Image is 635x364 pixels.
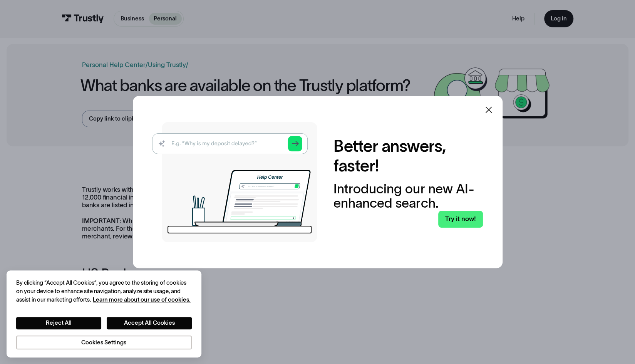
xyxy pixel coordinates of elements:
button: Cookies Settings [16,335,192,349]
div: Cookie banner [7,270,201,357]
div: By clicking “Accept All Cookies”, you agree to the storing of cookies on your device to enhance s... [16,278,192,304]
div: Privacy [16,278,192,349]
button: Accept All Cookies [107,317,191,329]
a: Try it now! [438,211,483,228]
button: Reject All [16,317,101,329]
div: Introducing our new AI-enhanced search. [333,182,483,210]
h2: Better answers, faster! [333,136,483,175]
a: More information about your privacy, opens in a new tab [93,297,191,303]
